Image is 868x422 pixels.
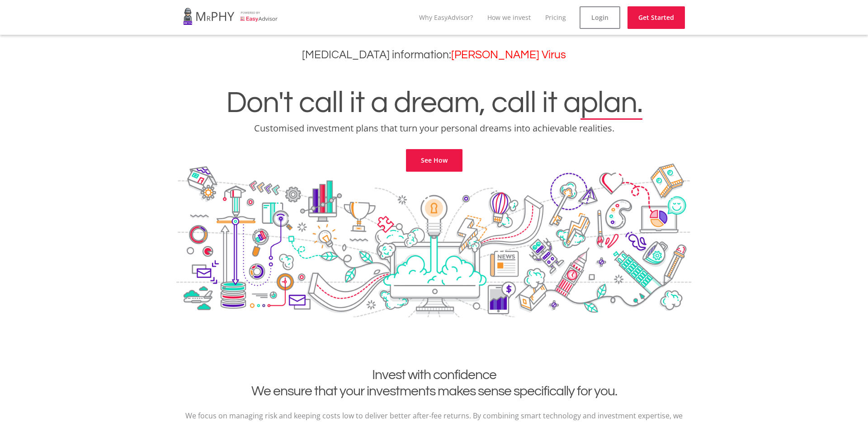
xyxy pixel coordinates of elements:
a: See How [406,149,462,172]
a: Login [580,6,620,29]
h1: Don't call it a dream, call it a [7,88,861,118]
a: Get Started [627,6,685,29]
a: Why EasyAdvisor? [419,13,473,22]
p: Customised investment plans that turn your personal dreams into achievable realities. [7,122,861,135]
h3: [MEDICAL_DATA] information: [7,48,861,61]
a: Pricing [545,13,566,22]
a: [PERSON_NAME] Virus [451,49,566,61]
a: How we invest [487,13,531,22]
h2: Invest with confidence We ensure that your investments makes sense specifically for you. [183,367,685,399]
span: plan. [580,88,642,118]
